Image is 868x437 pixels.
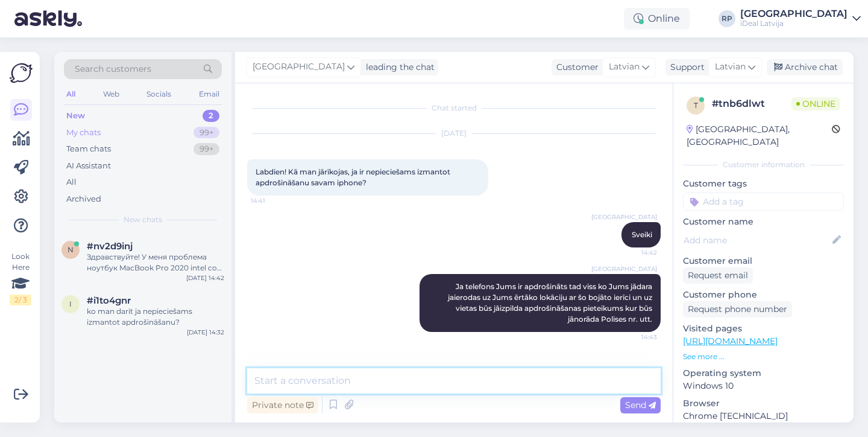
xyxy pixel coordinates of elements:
[683,289,844,301] p: Customer phone
[683,215,844,228] p: Customer name
[740,9,848,19] div: [GEOGRAPHIC_DATA]
[683,301,792,317] div: Request phone number
[10,62,33,85] img: Askly Logo
[193,127,219,139] div: 99+
[740,9,861,28] a: [GEOGRAPHIC_DATA]iDeal Latvija
[247,128,661,139] div: [DATE]
[591,264,657,273] span: [GEOGRAPHIC_DATA]
[552,61,599,74] div: Customer
[715,60,746,74] span: Latvian
[687,123,832,148] div: [GEOGRAPHIC_DATA], [GEOGRAPHIC_DATA]
[64,86,78,102] div: All
[612,248,657,257] span: 14:42
[197,86,222,102] div: Email
[612,333,657,342] span: 14:43
[683,351,844,362] p: See more ...
[683,177,844,190] p: Customer tags
[767,59,843,75] div: Archive chat
[87,252,224,273] div: Здравствуйте! У меня проблема ноутбук MacBook Pro 2020 intel core i5 экран трещал и не показ изоб...
[144,86,174,102] div: Socials
[66,160,111,172] div: AI Assistant
[632,230,652,239] span: Sveiki
[66,176,77,188] div: All
[624,8,690,30] div: Online
[683,255,844,267] p: Customer email
[187,328,224,337] div: [DATE] 14:32
[684,234,830,247] input: Add name
[193,143,219,155] div: 99+
[361,61,435,74] div: leading the chat
[740,19,848,28] div: iDeal Latvija
[124,214,162,225] span: New chats
[609,60,640,74] span: Latvian
[712,97,791,111] div: # tnb6dlwt
[251,196,296,205] span: 14:41
[69,299,72,308] span: i
[448,282,654,324] span: Ja telefons Jums ir apdrošināts tad viss ko Jums jādara jaierodas uz Jums ērtāko lokāciju ar šo b...
[256,167,452,187] span: Labdien! Kā man jārīkojas, ja ir nepieciešams izmantot apdrošināšanu savam iphone?
[203,110,219,122] div: 2
[683,367,844,380] p: Operating system
[10,251,31,305] div: Look Here
[665,61,705,74] div: Support
[791,97,840,110] span: Online
[66,143,111,155] div: Team chats
[101,86,122,102] div: Web
[625,400,656,410] span: Send
[683,159,844,170] div: Customer information
[719,10,735,27] div: RP
[694,101,698,110] span: t
[87,295,131,306] span: #i1to4gnr
[683,193,844,211] input: Add a tag
[683,267,753,284] div: Request email
[683,410,844,423] p: Chrome [TECHNICAL_ID]
[66,193,101,205] div: Archived
[683,397,844,410] p: Browser
[591,212,657,222] span: [GEOGRAPHIC_DATA]
[683,322,844,335] p: Visited pages
[75,63,151,75] span: Search customers
[253,60,345,74] span: [GEOGRAPHIC_DATA]
[68,245,74,254] span: n
[10,295,31,305] div: 2 / 3
[683,380,844,392] p: Windows 10
[87,306,224,328] div: ko man darīt ja nepieciešams izmantot apdrošināšanu?
[66,127,101,139] div: My chats
[683,336,778,346] a: [URL][DOMAIN_NAME]
[87,241,133,252] span: #nv2d9inj
[66,110,85,122] div: New
[247,103,661,113] div: Chat started
[186,273,224,282] div: [DATE] 14:42
[247,397,318,413] div: Private note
